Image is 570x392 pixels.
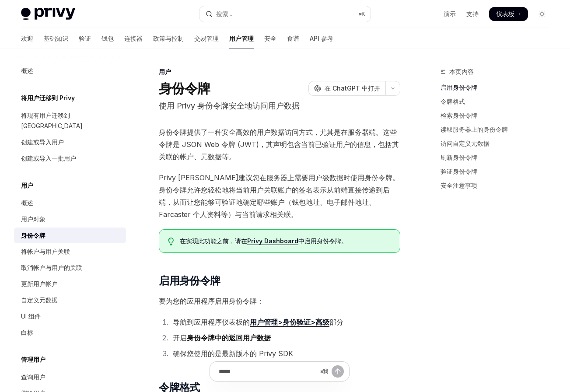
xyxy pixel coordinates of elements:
[14,369,126,385] a: 查询用户
[247,237,298,245] font: Privy Dashboard
[159,297,264,305] font: 要为您的应用程序启用身份令牌：
[173,349,293,358] font: 确保您使用的是最新版本的 Privy SDK
[14,195,126,211] a: 概述
[21,215,45,223] font: 用户对象
[441,98,465,105] font: 令牌格式
[44,28,68,49] a: 基础知识
[14,108,126,134] a: 将现有用户迁移到 [GEOGRAPHIC_DATA]
[496,10,514,17] font: 仪表板
[21,356,45,363] font: 管理用户
[21,329,33,336] font: 白标
[229,28,254,49] a: 用户管理
[264,28,276,49] a: 安全
[449,68,474,75] font: 本页内容
[287,28,299,49] a: 食谱
[219,362,317,381] input: 提问...
[21,231,45,239] font: 身份令牌
[14,227,126,243] a: 身份令牌
[466,10,479,18] a: 支持
[21,182,33,189] font: 用户
[173,318,250,326] font: 导航到应用程序仪表板的
[14,276,126,292] a: 更新用户帐户
[14,325,126,340] a: 白标
[21,373,45,381] font: 查询用户
[14,211,126,227] a: 用户对象
[325,84,380,92] font: 在 ChatGPT 中打开
[21,312,41,320] font: UI 组件
[441,80,556,94] a: 启用身份令牌
[21,67,33,74] font: 概述
[21,35,33,42] font: 欢迎
[180,237,247,245] font: 在实现此功能之前，请在
[124,28,143,49] a: 连接器
[199,6,371,22] button: 打开搜索
[441,122,556,136] a: 读取服务器上的身份令牌
[21,28,33,49] a: 欢迎
[250,318,329,326] font: 用户管理>身份验证>高级
[194,28,219,49] a: 交易管理
[168,238,174,245] svg: 提示
[14,292,126,308] a: 自定义元数据
[159,68,171,75] font: 用户
[101,35,114,42] font: 钱包
[101,28,114,49] a: 钱包
[14,260,126,276] a: 取消帐户与用户的关联
[229,35,254,42] font: 用户管理
[308,81,385,96] button: 在 ChatGPT 中打开
[21,112,83,129] font: 将现有用户迁移到 [GEOGRAPHIC_DATA]
[444,10,456,17] font: 演示
[441,112,477,119] font: 检索身份令牌
[79,35,91,42] font: 验证
[21,154,76,162] font: 创建或导入一批用户
[287,35,299,42] font: 食谱
[79,28,91,49] a: 验证
[153,28,184,49] a: 政策与控制
[441,164,556,178] a: 验证身份令牌
[441,140,490,147] font: 访问自定义元数据
[153,35,184,42] font: 政策与控制
[159,274,220,287] font: 启用身份令牌
[187,333,271,342] font: 身份令牌中的返回用户数据
[441,168,477,175] font: 验证身份令牌
[21,280,58,287] font: 更新用户帐户
[159,128,399,161] font: 身份令牌提供了一种安全高效的用户数据访问方式，尤其是在服务器端。这些令牌是 JSON Web 令牌 (JWT)，其声明包含当前已验证用户的信息，包括其关联的帐户、元数据等。
[441,94,556,108] a: 令牌格式
[216,10,232,17] font: 搜索...
[159,80,210,96] font: 身份令牌
[21,248,70,255] font: 将帐户与用户关联
[359,10,361,17] font: ⌘
[332,365,344,378] button: 发送消息
[441,126,508,133] font: 读取服务器上的身份令牌
[310,35,333,42] font: API 参考
[21,138,64,146] font: 创建或导入用户
[247,237,298,245] a: Privy Dashboard
[14,308,126,324] a: UI 组件
[159,101,300,110] font: 使用 Privy 身份令牌安全地访问用户数据
[21,296,58,304] font: 自定义元数据
[441,136,556,150] a: 访问自定义元数据
[21,94,75,101] font: 将用户迁移到 Privy
[14,150,126,166] a: 创建或导入一批用户
[21,8,75,20] img: 灯光标志
[310,28,333,49] a: API 参考
[159,173,399,219] font: Privy [PERSON_NAME]建议您在服务器上需要用户级数据时使用身份令牌。身份令牌允许您轻松地将当前用户关联账户的签名表示从前端直接传递到后端，从而让您能够可验证地确定哪些账户（钱包地...
[14,63,126,79] a: 概述
[441,150,556,164] a: 刷新身份令牌
[441,108,556,122] a: 检索身份令牌
[329,318,343,326] font: 部分
[361,10,365,17] font: K
[250,318,329,327] a: 用户管理>身份验证>高级
[489,7,528,21] a: 仪表板
[44,35,68,42] font: 基础知识
[535,7,549,21] button: 切换暗模式
[124,35,143,42] font: 连接器
[14,134,126,150] a: 创建或导入用户
[21,199,33,206] font: 概述
[298,237,347,245] font: 中启用身份令牌。
[441,154,477,161] font: 刷新身份令牌
[441,84,477,91] font: 启用身份令牌
[14,244,126,259] a: 将帐户与用户关联
[194,35,219,42] font: 交易管理
[444,10,456,18] a: 演示
[264,35,276,42] font: 安全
